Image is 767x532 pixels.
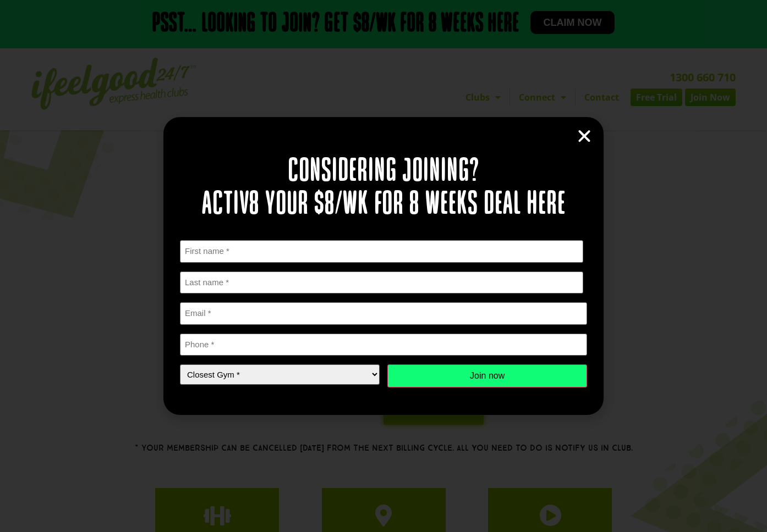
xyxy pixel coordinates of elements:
input: Last name * [180,271,583,294]
input: Join now [387,364,587,387]
input: Email * [180,302,587,325]
h2: Considering joining? Activ8 your $8/wk for 8 weeks deal here [180,156,587,221]
a: Close [576,128,593,145]
input: First name * [180,240,583,263]
input: Phone * [180,334,587,356]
